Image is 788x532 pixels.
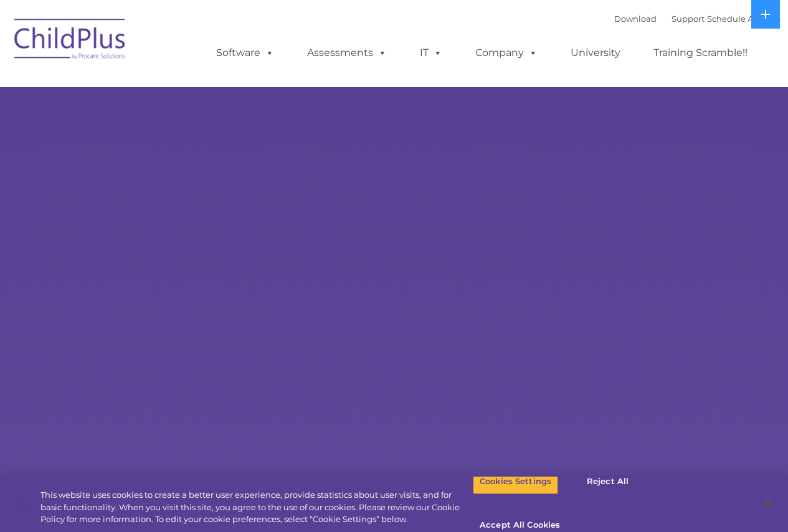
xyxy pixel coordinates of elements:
[407,40,455,65] a: IT
[204,40,287,65] a: Software
[463,40,550,65] a: Company
[614,14,657,24] a: Download
[473,469,558,495] button: Cookies Settings
[672,14,705,24] a: Support
[707,14,781,24] a: Schedule A Demo
[295,40,399,65] a: Assessments
[641,40,760,65] a: Training Scramble!!
[558,40,633,65] a: University
[40,489,473,526] div: This website uses cookies to create a better user experience, provide statistics about user visit...
[173,82,211,91] span: Last name
[8,10,133,72] img: ChildPlus by Procare Solutions
[173,133,226,142] span: Phone number
[569,469,647,495] button: Reject All
[754,490,782,517] button: Close
[614,14,781,24] font: |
